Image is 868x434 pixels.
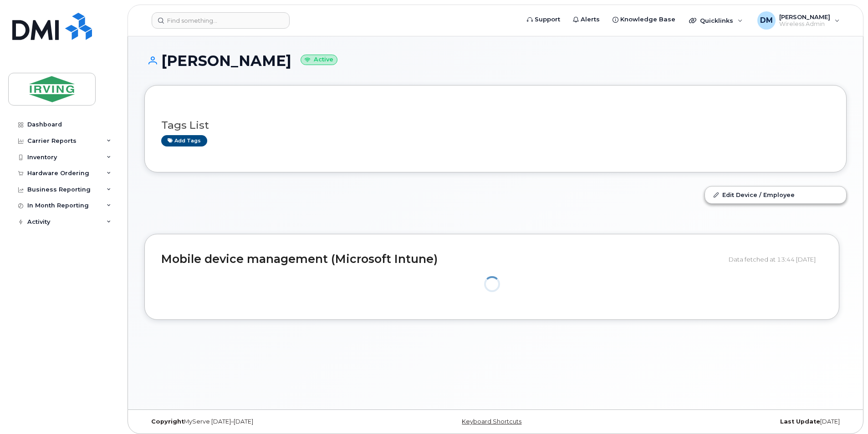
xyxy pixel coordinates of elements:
[161,120,830,131] h3: Tags List
[301,55,337,65] small: Active
[705,187,846,203] a: Edit Device / Employee
[613,418,847,425] div: [DATE]
[144,418,378,425] div: MyServe [DATE]–[DATE]
[161,253,722,266] h2: Mobile device management (Microsoft Intune)
[729,251,822,268] div: Data fetched at 13:44 [DATE]
[144,53,847,69] h1: [PERSON_NAME]
[151,418,184,425] strong: Copyright
[462,418,521,425] a: Keyboard Shortcuts
[780,418,820,425] strong: Last Update
[161,135,207,146] a: Add tags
